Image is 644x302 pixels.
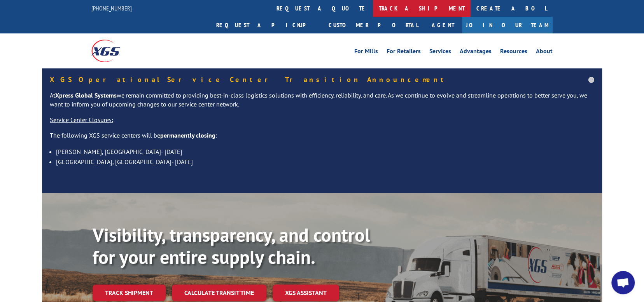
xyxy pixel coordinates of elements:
[93,285,166,301] a: Track shipment
[387,48,421,57] a: For Retailers
[611,271,635,294] a: Open chat
[91,4,132,12] a: [PHONE_NUMBER]
[536,48,553,57] a: About
[323,17,424,33] a: Customer Portal
[50,131,594,147] p: The following XGS service centers will be :
[500,48,527,57] a: Resources
[93,223,370,269] b: Visibility, transparency, and control for your entire supply chain.
[354,48,378,57] a: For Mills
[273,285,339,301] a: XGS ASSISTANT
[424,17,462,33] a: Agent
[50,76,594,83] h5: XGS Operational Service Center Transition Announcement
[56,147,594,157] li: [PERSON_NAME], [GEOGRAPHIC_DATA]- [DATE]
[460,48,492,57] a: Advantages
[210,17,323,33] a: Request a pickup
[160,131,215,139] strong: permanently closing
[50,116,113,124] u: Service Center Closures:
[55,91,117,99] strong: Xpress Global Systems
[429,48,451,57] a: Services
[462,17,553,33] a: Join Our Team
[172,285,266,301] a: Calculate transit time
[50,91,594,116] p: At we remain committed to providing best-in-class logistics solutions with efficiency, reliabilit...
[56,157,594,167] li: [GEOGRAPHIC_DATA], [GEOGRAPHIC_DATA]- [DATE]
